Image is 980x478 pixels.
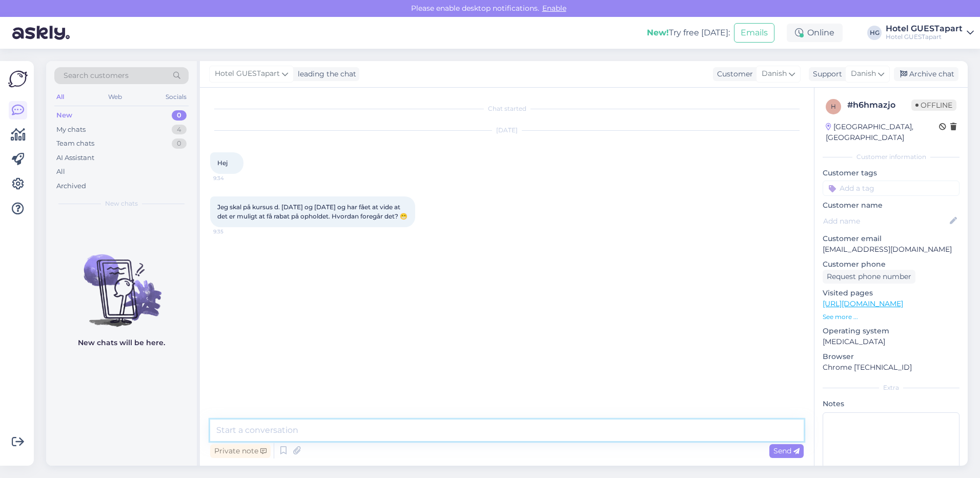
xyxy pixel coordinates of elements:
span: 9:35 [213,228,252,235]
div: Customer information [823,152,959,162]
div: Archive chat [894,67,958,81]
div: Try free [DATE]: [647,27,730,39]
span: Danish [762,68,787,79]
div: Archived [56,181,86,191]
div: Socials [164,90,189,104]
span: Hotel GUESTapart [215,68,280,79]
img: Askly Logo [8,69,28,89]
span: 9:34 [213,174,252,182]
div: Request phone number [823,270,915,284]
b: New! [647,28,669,37]
input: Add name [823,215,948,227]
p: [EMAIL_ADDRESS][DOMAIN_NAME] [823,244,959,255]
div: Web [106,90,124,104]
p: See more ... [823,312,959,322]
div: Hotel GUESTapart [886,25,963,33]
p: Customer name [823,200,959,211]
span: Jeg skal på kursus d. [DATE] og [DATE] og har fået at vide at det er muligt at få rabat på ophold... [217,203,407,220]
p: New chats will be here. [78,337,165,348]
div: 4 [172,125,187,135]
p: Notes [823,399,959,409]
input: Add a tag [823,181,959,196]
span: New chats [105,199,138,208]
p: Visited pages [823,288,959,298]
a: Hotel GUESTapartHotel GUESTapart [886,25,974,41]
div: 0 [172,138,187,149]
div: All [56,167,65,177]
button: Emails [734,23,774,43]
div: Online [787,24,843,42]
div: My chats [56,125,86,135]
div: HG [867,26,882,40]
div: All [54,90,66,104]
div: Extra [823,383,959,392]
p: Customer tags [823,168,959,178]
div: AI Assistant [56,153,94,163]
span: h [831,103,836,110]
div: [GEOGRAPHIC_DATA], [GEOGRAPHIC_DATA] [826,122,939,143]
p: Browser [823,351,959,362]
div: Chat started [210,104,804,113]
p: [MEDICAL_DATA] [823,336,959,347]
div: Team chats [56,138,94,149]
div: New [56,110,72,121]
span: Send [773,446,800,455]
span: Hej [217,159,228,167]
div: # h6hmazjo [847,99,911,111]
p: Chrome [TECHNICAL_ID] [823,362,959,373]
div: Customer [713,69,753,79]
span: Offline [911,99,956,111]
p: Operating system [823,326,959,336]
p: Customer email [823,233,959,244]
span: Danish [851,68,876,79]
div: 0 [172,110,187,121]
span: Search customers [64,70,129,81]
div: leading the chat [294,69,356,79]
div: [DATE] [210,126,804,135]
a: [URL][DOMAIN_NAME] [823,299,903,308]
div: Private note [210,444,271,458]
div: Support [809,69,842,79]
div: Hotel GUESTapart [886,33,963,41]
p: Customer phone [823,259,959,270]
span: Enable [539,4,569,13]
img: No chats [46,236,197,328]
